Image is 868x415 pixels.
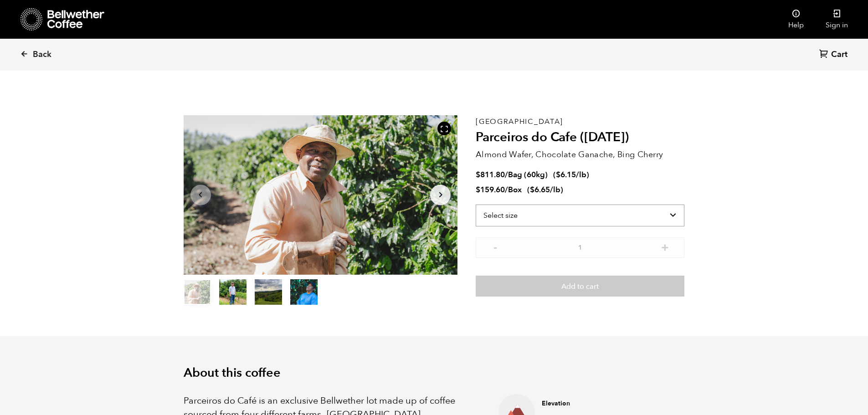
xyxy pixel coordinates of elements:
span: ( ) [553,169,589,180]
span: / [505,169,508,180]
h4: Elevation [542,399,670,408]
bdi: 811.80 [476,169,505,180]
button: + [659,242,671,251]
span: Bag (60kg) [508,169,548,180]
bdi: 6.15 [556,169,576,180]
span: Box [508,184,522,195]
span: $ [476,184,480,195]
span: $ [476,169,480,180]
h2: About this coffee [184,366,685,380]
span: $ [556,169,560,180]
span: ( ) [527,184,563,195]
span: /lb [550,184,560,195]
bdi: 159.60 [476,184,505,195]
bdi: 6.65 [530,184,550,195]
h2: Parceiros do Cafe ([DATE]) [476,130,684,145]
span: / [505,184,508,195]
span: /lb [576,169,586,180]
button: - [489,242,501,251]
p: Almond Wafer, Chocolate Ganache, Bing Cherry [476,149,684,161]
span: Back [33,49,51,60]
span: $ [530,184,534,195]
button: Add to cart [476,276,684,297]
a: Cart [819,49,850,61]
span: Cart [831,49,847,60]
